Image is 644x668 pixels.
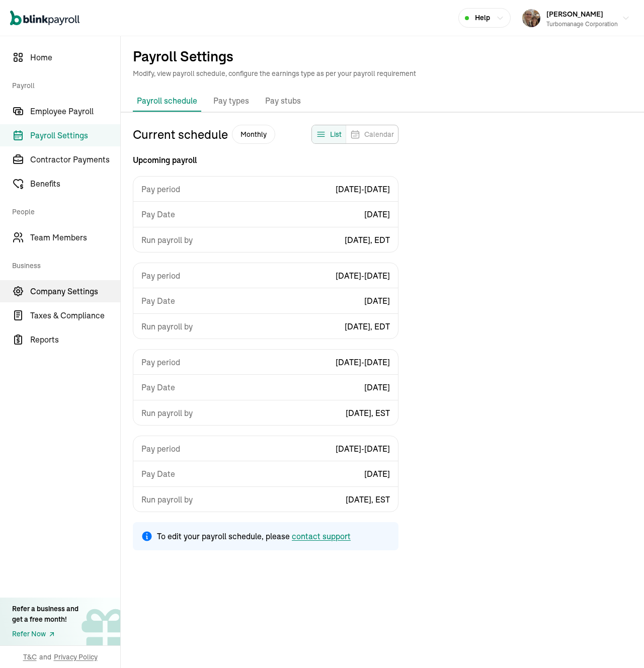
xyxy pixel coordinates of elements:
[12,251,114,278] span: Business
[141,295,175,307] span: Pay Date
[133,154,398,166] p: Upcoming payroll
[345,234,390,246] span: [DATE], EDT
[12,629,78,639] a: Refer Now
[336,183,390,195] span: [DATE] - [DATE]
[30,105,120,117] span: Employee Payroll
[157,530,351,542] span: To edit your payroll schedule, please
[546,10,603,19] span: [PERSON_NAME]
[232,125,275,144] span: Monthly
[141,234,193,246] span: Run payroll by
[141,270,180,282] span: Pay period
[364,381,390,393] span: [DATE]
[30,129,120,141] span: Payroll Settings
[292,530,351,542] button: Contact support
[458,8,511,28] button: Help
[54,652,98,662] span: Privacy Policy
[141,208,175,220] span: Pay Date
[336,443,390,455] span: [DATE] - [DATE]
[23,652,37,662] span: T&C
[30,178,120,190] span: Benefits
[30,333,120,346] span: Reports
[546,20,618,29] div: Turbomanage Corporation
[141,320,193,332] span: Run payroll by
[141,493,193,506] span: Run payroll by
[141,407,193,419] span: Run payroll by
[346,493,390,506] span: [DATE], EST
[12,70,114,98] span: Payroll
[475,13,490,23] span: Help
[141,381,175,393] span: Pay Date
[137,95,197,107] p: Payroll schedule
[336,270,390,282] span: [DATE] - [DATE]
[346,407,390,419] span: [DATE], EST
[364,295,390,307] span: [DATE]
[30,153,120,165] span: Contractor Payments
[345,320,390,332] span: [DATE], EDT
[336,356,390,368] span: [DATE] - [DATE]
[213,95,249,108] p: Pay types
[364,208,390,220] span: [DATE]
[30,285,120,297] span: Company Settings
[133,125,275,144] p: Current schedule
[133,68,632,78] p: Modify, view payroll schedule, configure the earnings type as per your payroll requirement
[265,95,301,108] p: Pay stubs
[12,197,114,224] span: People
[30,51,120,63] span: Home
[364,129,394,139] span: Calendar
[311,125,398,144] div: Feeds
[141,468,175,480] span: Pay Date
[141,356,180,368] span: Pay period
[364,468,390,480] span: [DATE]
[10,4,79,33] nav: Global
[141,183,180,195] span: Pay period
[330,129,342,139] span: List
[518,6,634,31] button: [PERSON_NAME]Turbomanage Corporation
[12,604,78,625] div: Refer a business and get a free month!
[133,48,632,64] h1: Payroll Settings
[594,620,644,668] iframe: Chat Widget
[30,309,120,321] span: Taxes & Compliance
[30,231,120,243] span: Team Members
[141,443,180,455] span: Pay period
